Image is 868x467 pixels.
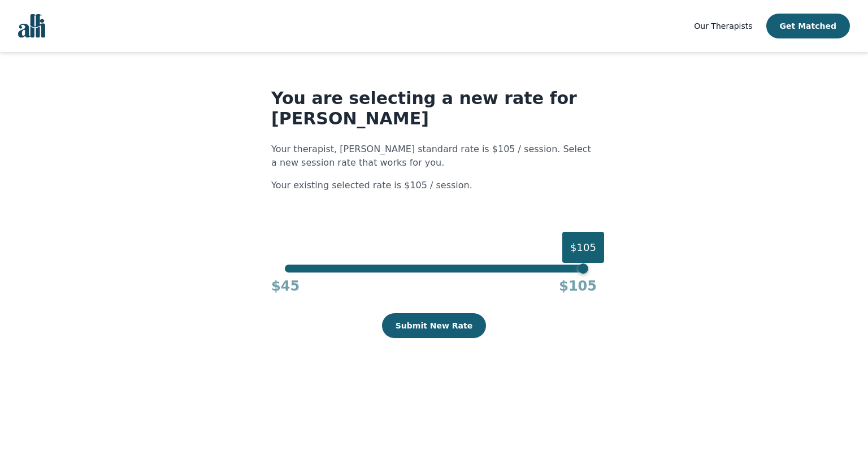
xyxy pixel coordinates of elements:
button: Submit New Rate [382,313,486,338]
h1: You are selecting a new rate for [PERSON_NAME] [271,88,597,129]
div: $105 [562,232,604,263]
p: Your existing selected rate is $105 / session. [271,179,597,192]
a: Our Therapists [694,19,752,33]
p: Your therapist, [PERSON_NAME] standard rate is $105 / session. Select a new session rate that wor... [271,142,597,170]
img: alli logo [18,14,45,38]
h4: $105 [559,277,597,295]
span: Our Therapists [694,21,752,31]
h4: $45 [271,277,300,295]
button: Get Matched [766,14,850,38]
